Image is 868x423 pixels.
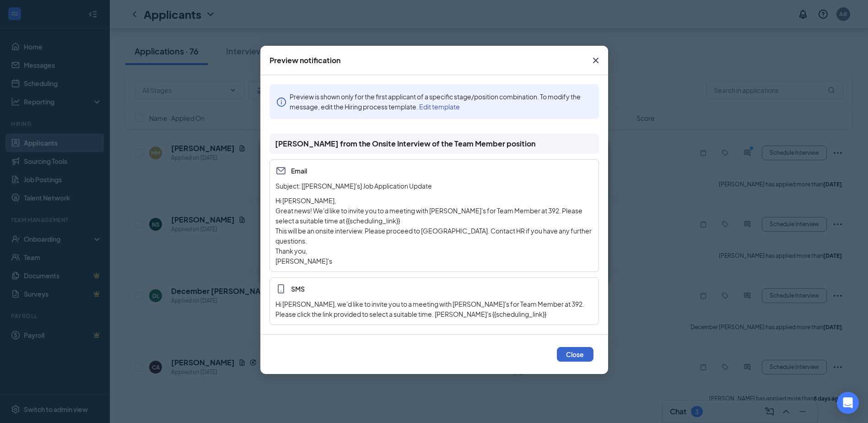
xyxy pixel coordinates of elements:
p: This will be an onsite interview. Please proceed to [GEOGRAPHIC_DATA]. Contact HR if you have any... [275,226,593,246]
span: Subject: [[PERSON_NAME]'s] Job Application Update [275,182,432,190]
span: Email [275,165,593,176]
svg: Email [275,165,286,176]
button: Close [583,46,608,75]
span: SMS [275,283,593,294]
div: Preview notification [270,55,340,65]
svg: Cross [590,55,601,66]
button: Close [557,347,593,362]
p: Thank you, [275,246,593,256]
a: Edit template [419,103,460,111]
svg: MobileSms [275,283,286,294]
span: [PERSON_NAME] from the Onsite Interview of the Team Member position [275,139,535,148]
p: Great news! We'd like to invite you to a meeting with [PERSON_NAME]'s for Team Member at 392. Ple... [275,206,593,226]
span: info-circle [277,97,286,107]
p: Hi [PERSON_NAME], [275,195,593,206]
div: Hi [PERSON_NAME], we'd like to invite you to a meeting with [PERSON_NAME]'s for Team Member at 39... [275,299,593,319]
div: Open Intercom Messenger [837,392,859,414]
p: [PERSON_NAME]'s [275,256,593,266]
span: Preview is shown only for the first applicant of a specific stage/position combination. To modify... [290,92,581,111]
